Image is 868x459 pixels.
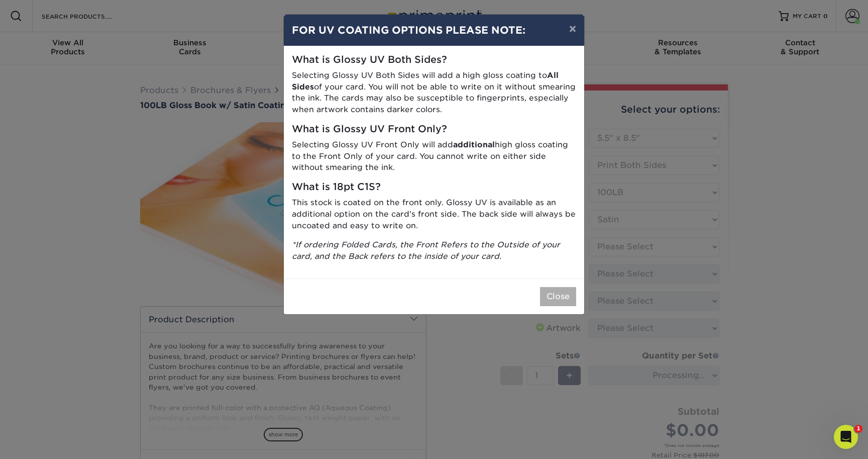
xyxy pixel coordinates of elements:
[292,139,576,173] p: Selecting Glossy UV Front Only will add high gloss coating to the Front Only of your card. You ca...
[292,70,559,91] strong: All Sides
[292,240,560,261] i: *If ordering Folded Cards, the Front Refers to the Outside of your card, and the Back refers to t...
[292,197,576,231] p: This stock is coated on the front only. Glossy UV is available as an additional option on the car...
[561,15,584,43] button: ×
[834,425,858,449] iframe: Intercom live chat
[292,70,576,116] p: Selecting Glossy UV Both Sides will add a high gloss coating to of your card. You will not be abl...
[453,140,495,149] strong: additional
[292,23,576,38] h4: FOR UV COATING OPTIONS PLEASE NOTE:
[292,181,576,193] h5: What is 18pt C1S?
[540,287,576,306] button: Close
[854,425,862,433] span: 1
[292,124,576,135] h5: What is Glossy UV Front Only?
[292,54,576,66] h5: What is Glossy UV Both Sides?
